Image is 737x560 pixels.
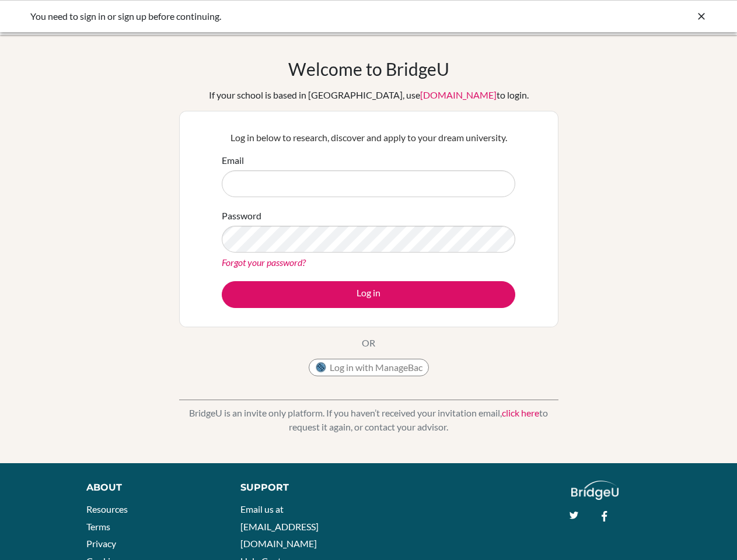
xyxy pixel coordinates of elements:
a: Email us at [EMAIL_ADDRESS][DOMAIN_NAME] [240,503,319,549]
button: Log in [222,281,515,308]
a: Resources [86,503,128,514]
h1: Welcome to BridgeU [288,58,449,79]
a: Privacy [86,538,116,549]
button: Log in with ManageBac [309,359,429,376]
div: Support [240,481,357,495]
p: BridgeU is an invite only platform. If you haven’t received your invitation email, to request it ... [179,406,558,434]
div: About [86,481,214,495]
label: Email [222,153,244,167]
a: Terms [86,521,110,532]
a: [DOMAIN_NAME] [420,89,497,100]
div: If your school is based in [GEOGRAPHIC_DATA], use to login. [209,88,529,102]
label: Password [222,209,261,223]
p: OR [362,336,375,350]
a: click here [502,407,539,418]
p: Log in below to research, discover and apply to your dream university. [222,131,515,145]
img: logo_white@2x-f4f0deed5e89b7ecb1c2cc34c3e3d731f90f0f143d5ea2071677605dd97b5244.png [571,481,619,500]
a: Forgot your password? [222,257,306,268]
div: You need to sign in or sign up before continuing. [30,9,532,23]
